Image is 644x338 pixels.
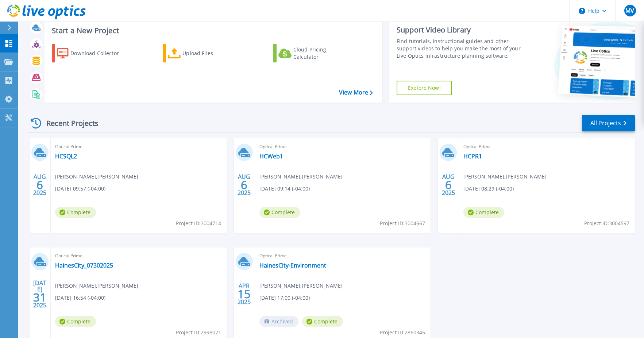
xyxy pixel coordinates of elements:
[55,294,105,302] span: [DATE] 16:54 (-04:00)
[176,219,221,227] span: Project ID: 3004714
[36,182,43,188] span: 6
[237,281,251,307] div: APR 2025
[33,294,46,300] span: 31
[28,114,108,132] div: Recent Projects
[625,8,634,14] span: MV
[241,182,247,188] span: 6
[273,44,355,62] a: Cloud Pricing Calculator
[55,143,222,151] span: Optical Prime
[259,173,343,181] span: [PERSON_NAME] , [PERSON_NAME]
[302,316,343,327] span: Complete
[463,173,547,181] span: [PERSON_NAME] , [PERSON_NAME]
[259,282,343,290] span: [PERSON_NAME] , [PERSON_NAME]
[445,182,452,188] span: 6
[55,282,138,290] span: [PERSON_NAME] , [PERSON_NAME]
[293,46,352,61] div: Cloud Pricing Calculator
[397,38,521,59] div: Find tutorials, instructional guides and other support videos to help you make the most of your L...
[238,291,251,297] span: 15
[380,219,425,227] span: Project ID: 3004667
[463,207,504,218] span: Complete
[259,294,310,302] span: [DATE] 17:00 (-04:00)
[176,329,221,337] span: Project ID: 2998071
[55,173,138,181] span: [PERSON_NAME] , [PERSON_NAME]
[441,172,455,198] div: AUG 2025
[582,115,635,131] a: All Projects
[463,185,514,193] span: [DATE] 08:29 (-04:00)
[259,252,427,260] span: Optical Prime
[52,27,373,35] h3: Start a New Project
[259,185,310,193] span: [DATE] 09:14 (-04:00)
[33,281,47,307] div: [DATE] 2025
[397,81,452,95] a: Explore Now!
[584,219,629,227] span: Project ID: 3004597
[259,262,326,269] a: HainesCity-Environment
[55,207,96,218] span: Complete
[55,185,105,193] span: [DATE] 09:57 (-04:00)
[237,172,251,198] div: AUG 2025
[339,89,373,96] a: View More
[55,153,77,160] a: HCSQL2
[380,329,425,337] span: Project ID: 2860345
[182,46,241,61] div: Upload Files
[70,46,129,61] div: Download Collector
[259,207,300,218] span: Complete
[55,316,96,327] span: Complete
[463,143,630,151] span: Optical Prime
[259,143,427,151] span: Optical Prime
[163,44,244,62] a: Upload Files
[397,25,521,35] div: Support Video Library
[259,153,283,160] a: HCWeb1
[259,316,298,327] span: Archived
[463,153,482,160] a: HCPR1
[33,172,47,198] div: AUG 2025
[55,262,113,269] a: HainesCity_07302025
[55,252,222,260] span: Optical Prime
[52,44,133,62] a: Download Collector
